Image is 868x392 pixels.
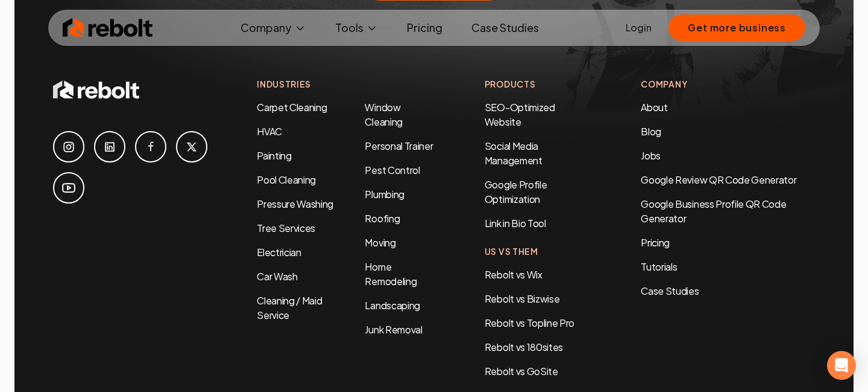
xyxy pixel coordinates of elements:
a: Tutorials [641,260,815,274]
div: Open Intercom Messenger [827,351,856,380]
a: Window Cleaning [365,101,402,128]
a: Rebolt vs Wix [485,268,542,281]
a: Pricing [641,236,815,250]
a: Rebolt vs Bizwise [485,292,560,305]
a: Pressure Washing [257,198,333,210]
a: Home Remodeling [365,260,417,288]
a: SEO-Optimized Website [485,101,555,128]
button: Get more business [668,14,805,41]
img: Rebolt Logo [63,16,153,40]
h4: Industries [257,78,436,91]
a: Case Studies [462,16,549,40]
button: Company [231,16,316,40]
a: Pest Control [365,164,420,176]
a: Painting [257,149,291,162]
a: Google Review QR Code Generator [641,173,796,186]
a: Plumbing [365,188,404,201]
a: Personal Trainer [365,140,433,152]
a: Cleaning / Maid Service [257,294,322,321]
a: Case Studies [641,284,815,298]
a: Social Media Management [485,140,542,167]
a: Electrician [257,246,301,259]
a: Jobs [641,149,661,162]
a: Login [626,21,652,35]
a: HVAC [257,125,282,138]
a: Pool Cleaning [257,173,316,186]
a: Link in Bio Tool [485,217,546,230]
a: Rebolt vs 180sites [485,341,563,353]
a: Car Wash [257,270,297,283]
button: Tools [325,16,388,40]
a: Tree Services [257,222,315,234]
a: Carpet Cleaning [257,101,327,114]
h4: Company [641,78,815,91]
a: Pricing [397,16,452,40]
a: Landscaping [365,299,420,312]
a: Moving [365,236,395,249]
a: Roofing [365,212,400,225]
a: Rebolt vs GoSite [485,365,558,378]
h4: Us Vs Them [485,245,593,258]
a: Junk Removal [365,323,422,336]
a: Google Business Profile QR Code Generator [641,198,786,225]
h4: Products [485,78,593,91]
a: Google Profile Optimization [485,178,547,205]
a: Rebolt vs Topline Pro [485,316,574,329]
a: About [641,101,667,114]
a: Blog [641,125,661,138]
